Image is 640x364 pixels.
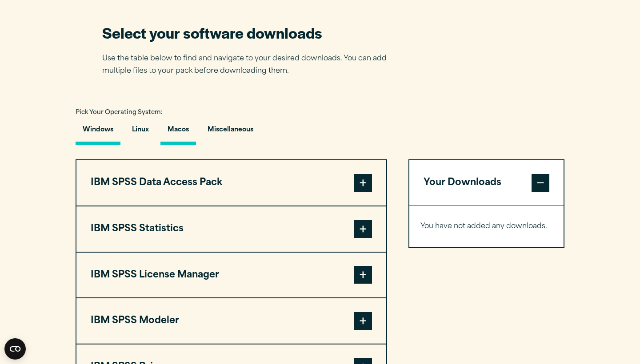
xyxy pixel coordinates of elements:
[102,52,400,78] p: Use the table below to find and navigate to your desired downloads. You can add multiple files to...
[76,119,120,145] button: Windows
[76,298,386,344] button: IBM SPSS Modeler
[200,119,260,145] button: Miscellaneous
[125,119,156,145] button: Linux
[409,160,564,206] button: Your Downloads
[409,206,564,247] div: Your Downloads
[76,110,163,115] span: Pick Your Operating System:
[420,220,552,233] p: You have not added any downloads.
[4,338,26,360] button: Open CMP widget
[102,23,400,43] h2: Select your software downloads
[76,253,386,298] button: IBM SPSS License Manager
[76,160,386,206] button: IBM SPSS Data Access Pack
[76,206,386,252] button: IBM SPSS Statistics
[160,119,196,145] button: Macos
